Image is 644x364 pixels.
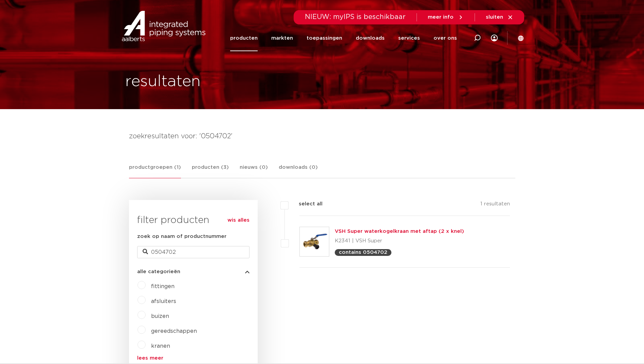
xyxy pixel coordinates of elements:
img: Thumbnail for VSH Super waterkogelkraan met aftap (2 x knel) [300,227,329,256]
a: markten [271,25,293,51]
input: zoeken [137,246,250,258]
button: alle categorieën [137,269,250,274]
h4: zoekresultaten voor: '0504702' [129,131,515,142]
a: producten [230,25,258,51]
a: sluiten [486,14,513,20]
span: meer info [428,15,454,20]
label: select all [289,200,323,208]
a: fittingen [151,284,174,289]
p: K2341 | VSH Super [335,236,464,246]
a: over ons [434,25,457,51]
nav: Menu [230,25,457,51]
h1: resultaten [125,71,201,93]
a: afsluiters [151,299,176,304]
a: services [398,25,420,51]
p: 1 resultaten [480,200,510,210]
label: zoek op naam of productnummer [137,232,226,241]
span: NIEUW: myIPS is beschikbaar [305,14,406,20]
a: downloads [356,25,385,51]
a: meer info [428,14,464,20]
a: VSH Super waterkogelkraan met aftap (2 x knel) [335,229,464,234]
a: downloads (0) [279,163,318,178]
a: wis alles [227,216,250,224]
span: alle categorieën [137,269,180,274]
a: buizen [151,314,169,319]
span: sluiten [486,15,503,20]
a: nieuws (0) [240,163,268,178]
a: gereedschappen [151,328,197,334]
p: contains 0504702 [339,250,387,255]
a: producten (3) [192,163,229,178]
a: lees meer [137,356,250,361]
a: productgroepen (1) [129,163,181,178]
a: kranen [151,343,170,349]
a: toepassingen [307,25,342,51]
h3: filter producten [137,214,250,227]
